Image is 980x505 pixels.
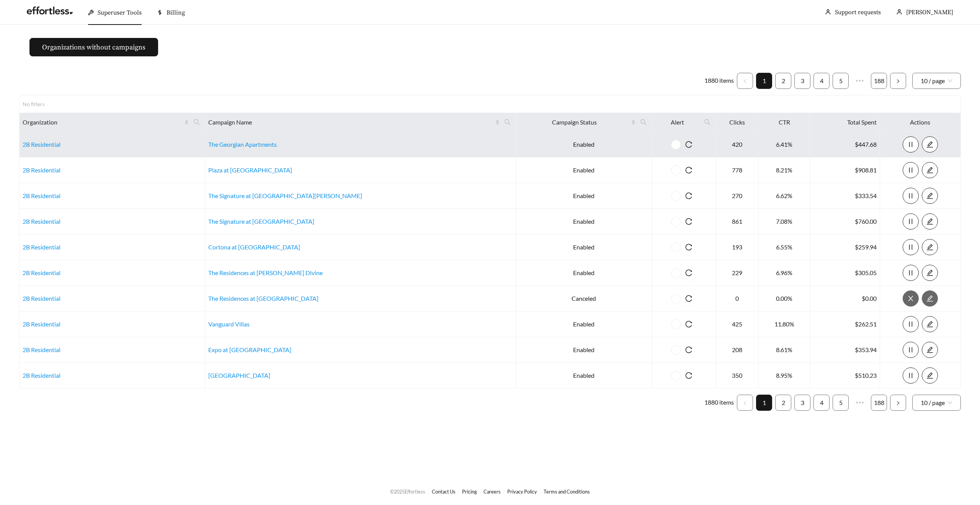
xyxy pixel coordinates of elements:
[922,342,938,358] button: edit
[23,218,60,225] a: 2B Residential
[716,132,759,157] td: 420
[903,342,919,358] button: pause
[208,192,362,199] a: The Signature at [GEOGRAPHIC_DATA][PERSON_NAME]
[681,162,697,178] button: reload
[716,363,759,389] td: 350
[640,119,647,126] span: search
[922,141,938,148] span: edit
[516,183,652,209] td: Enabled
[681,346,697,353] span: reload
[921,73,952,89] span: 10 / page
[23,118,183,127] span: Organization
[922,346,938,353] span: edit
[922,269,938,276] a: edit
[912,395,961,411] div: Page Size
[922,192,938,199] a: edit
[922,316,938,332] button: edit
[681,316,697,332] button: reload
[922,243,938,251] a: edit
[903,321,918,328] span: pause
[922,167,938,174] span: edit
[922,141,938,148] a: edit
[756,73,772,89] li: 1
[903,346,918,353] span: pause
[903,269,918,276] span: pause
[655,118,699,127] span: Alert
[516,234,652,260] td: Enabled
[922,372,938,379] span: edit
[903,141,918,148] span: pause
[903,188,919,204] button: pause
[903,218,918,225] span: pause
[208,118,494,127] span: Campaign Name
[810,132,880,157] td: $447.68
[743,79,747,84] span: left
[208,346,291,353] a: Expo at [GEOGRAPHIC_DATA]
[716,157,759,183] td: 778
[835,8,881,16] a: Support requests
[681,367,697,384] button: reload
[922,188,938,204] button: edit
[852,73,868,89] span: •••
[890,395,906,411] button: right
[759,113,810,132] th: CTR
[810,183,880,209] td: $333.54
[743,401,747,405] span: left
[896,79,900,84] span: right
[756,395,772,410] a: 1
[737,395,753,411] button: left
[681,141,697,148] span: reload
[759,183,810,209] td: 6.62%
[810,209,880,234] td: $760.00
[483,489,501,495] a: Careers
[208,166,292,174] a: Plaza at [GEOGRAPHIC_DATA]
[759,209,810,234] td: 7.08%
[922,290,938,307] button: edit
[912,73,961,89] div: Page Size
[906,8,953,16] span: [PERSON_NAME]
[516,209,652,234] td: Enabled
[890,73,906,89] li: Next Page
[681,295,697,302] span: reload
[903,213,919,230] button: pause
[519,118,630,127] span: Campaign Status
[756,395,772,411] li: 1
[759,260,810,286] td: 6.96%
[23,141,60,148] a: 2B Residential
[462,489,477,495] a: Pricing
[23,192,60,199] a: 2B Residential
[681,167,697,174] span: reload
[701,116,714,128] span: search
[29,38,158,56] button: Organizations without campaigns
[810,260,880,286] td: $305.05
[810,157,880,183] td: $908.81
[903,316,919,332] button: pause
[833,395,848,410] a: 5
[208,218,314,225] a: The Signature at [GEOGRAPHIC_DATA]
[810,363,880,389] td: $510.23
[759,132,810,157] td: 6.41%
[903,265,919,281] button: pause
[98,9,142,16] span: Superuser Tools
[23,269,60,276] a: 2B Residential
[208,295,318,302] a: The Residences at [GEOGRAPHIC_DATA]
[23,320,60,328] a: 2B Residential
[922,166,938,174] a: edit
[871,395,887,410] a: 188
[681,244,697,251] span: reload
[903,367,919,384] button: pause
[716,337,759,363] td: 208
[507,489,537,495] a: Privacy Policy
[208,320,250,328] a: Vanguard Villas
[922,162,938,178] button: edit
[716,183,759,209] td: 270
[516,260,652,286] td: Enabled
[716,113,759,132] th: Clicks
[922,269,938,276] span: edit
[681,213,697,230] button: reload
[922,295,938,302] a: edit
[903,192,918,199] span: pause
[903,239,919,255] button: pause
[896,401,900,405] span: right
[922,218,938,225] span: edit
